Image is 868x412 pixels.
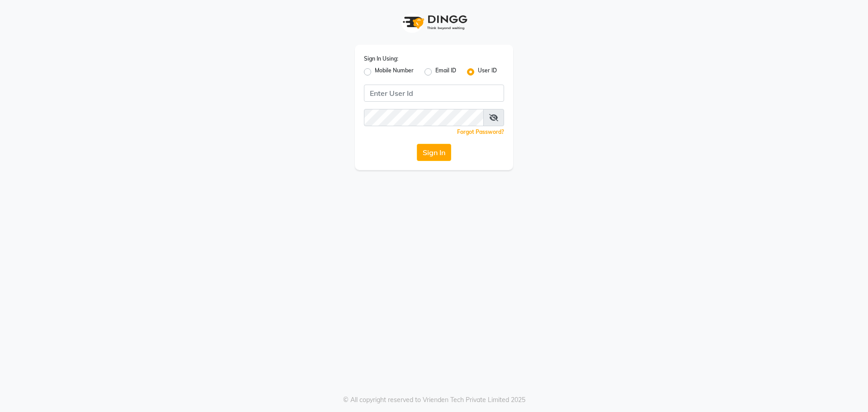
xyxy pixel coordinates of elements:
label: User ID [478,66,497,77]
label: Email ID [435,66,456,77]
input: Username [364,109,484,126]
label: Mobile Number [375,66,414,77]
button: Sign In [417,144,451,161]
label: Sign In Using: [364,55,398,63]
input: Username [364,85,504,102]
a: Forgot Password? [457,128,504,135]
img: logo1.svg [398,9,470,36]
